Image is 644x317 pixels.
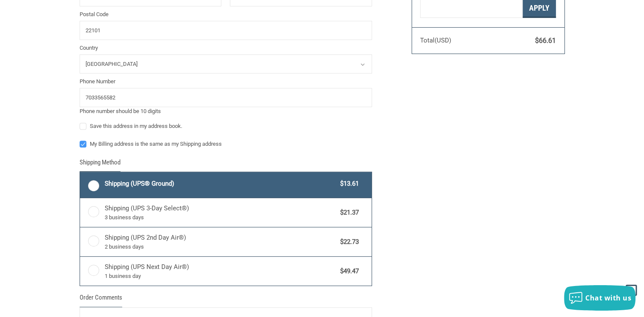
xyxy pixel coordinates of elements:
label: Save this address in my address book. [80,123,372,130]
div: Phone number should be 10 digits [80,107,372,116]
legend: Order Comments [80,293,122,307]
label: Country [80,44,372,52]
label: My Billing address is the same as my Shipping address [80,141,372,147]
span: $66.61 [535,37,556,45]
span: $22.73 [336,237,359,247]
span: $13.61 [336,179,359,189]
span: Shipping (UPS® Ground) [105,179,336,189]
span: $21.37 [336,208,359,218]
span: Shipping (UPS Next Day Air®) [105,262,336,280]
span: 1 business day [105,272,336,280]
label: Phone Number [80,77,372,86]
span: Chat with us [585,293,631,303]
span: Total (USD) [420,37,451,44]
span: 3 business days [105,213,336,222]
label: Postal Code [80,10,372,19]
button: Chat with us [564,285,635,311]
legend: Shipping Method [80,158,120,172]
span: $49.47 [336,266,359,276]
span: Shipping (UPS 3-Day Select®) [105,204,336,221]
span: 2 business days [105,243,336,251]
span: Shipping (UPS 2nd Day Air®) [105,233,336,251]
